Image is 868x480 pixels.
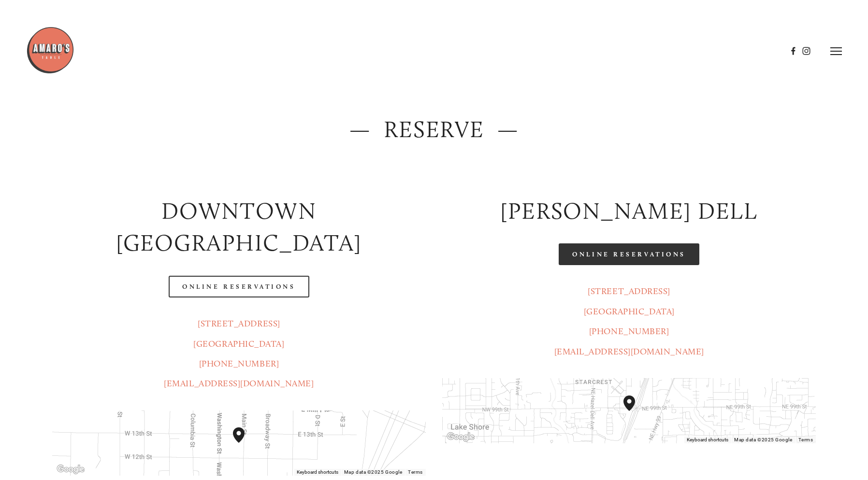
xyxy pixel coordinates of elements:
[554,346,704,357] a: [EMAIL_ADDRESS][DOMAIN_NAME]
[55,463,87,476] a: Open this area in Google Maps (opens a new window)
[297,469,338,476] button: Keyboard shortcuts
[734,437,792,442] span: Map data ©2025 Google
[442,195,816,227] h2: [PERSON_NAME] DELL
[52,113,816,146] h2: — Reserve —
[26,26,74,74] img: Amaro's Table
[198,318,280,329] a: [STREET_ADDRESS]
[798,437,813,442] a: Terms
[584,306,675,317] a: [GEOGRAPHIC_DATA]
[164,378,314,389] a: [EMAIL_ADDRESS][DOMAIN_NAME]
[559,243,699,265] a: Online Reservations
[344,469,402,475] span: Map data ©2025 Google
[229,424,260,462] div: Amaro's Table 1220 Main Street vancouver, United States
[55,463,87,476] img: Google
[52,195,426,260] h2: Downtown [GEOGRAPHIC_DATA]
[169,276,309,297] a: Online Reservations
[589,326,669,337] a: [PHONE_NUMBER]
[588,286,670,296] a: [STREET_ADDRESS]
[687,437,728,443] button: Keyboard shortcuts
[445,431,477,443] img: Google
[445,431,477,443] a: Open this area in Google Maps (opens a new window)
[193,339,284,349] a: [GEOGRAPHIC_DATA]
[199,358,279,369] a: [PHONE_NUMBER]
[620,392,651,430] div: Amaro's Table 816 Northeast 98th Circle Vancouver, WA, 98665, United States
[408,469,423,475] a: Terms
